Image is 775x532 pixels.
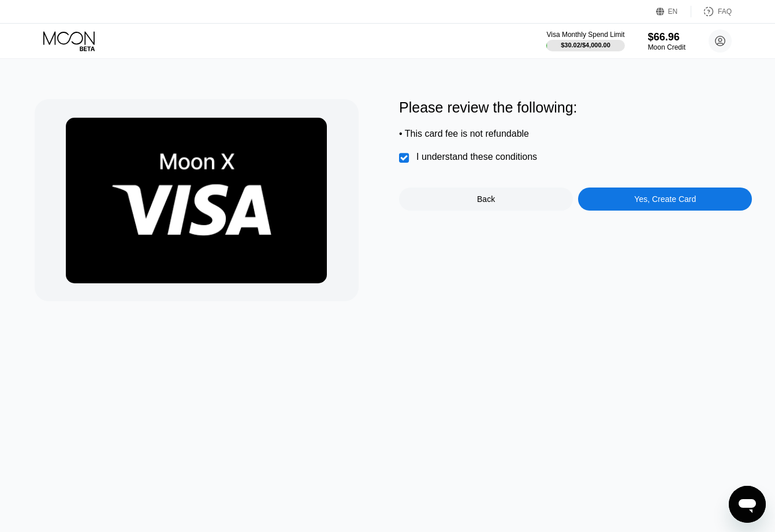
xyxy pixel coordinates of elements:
div: Back [477,194,495,204]
div: Moon Credit [648,43,685,51]
div: $30.02 / $4,000.00 [561,42,610,48]
div: Visa Monthly Spend Limit [546,31,624,39]
div: Please review the following: [399,99,752,116]
div: FAQ [691,6,732,17]
div: I understand these conditions [416,152,537,162]
div: EN [668,8,678,16]
div: FAQ [718,8,732,16]
div: Yes, Create Card [578,188,752,211]
div: Yes, Create Card [634,194,696,204]
iframe: Button to launch messaging window [729,486,766,523]
div: EN [656,6,691,17]
div:  [399,152,411,164]
div: Visa Monthly Spend Limit$30.02/$4,000.00 [546,31,624,51]
div: Back [399,188,573,211]
div: • This card fee is not refundable [399,129,752,139]
div: $66.96 [648,31,685,43]
div: $66.96Moon Credit [648,31,685,51]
